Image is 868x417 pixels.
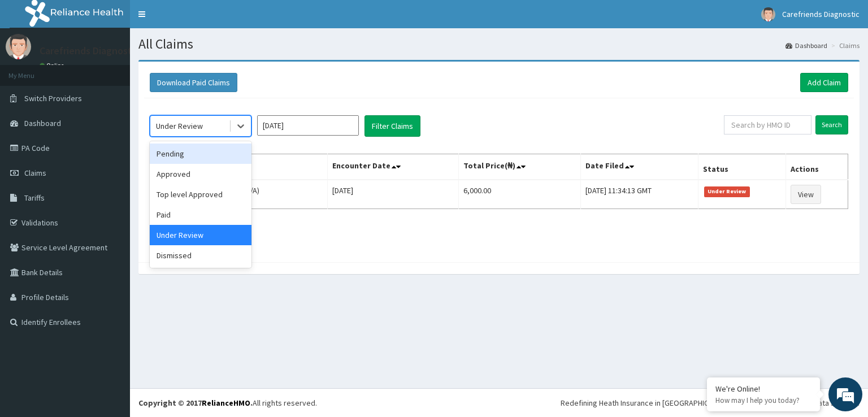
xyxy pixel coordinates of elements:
[761,7,775,21] img: User Image
[791,185,821,204] a: View
[704,186,750,197] span: Under Review
[130,388,868,417] footer: All rights reserved.
[40,62,67,69] a: Online
[815,115,848,134] input: Search
[459,154,581,180] th: Total Price(₦)
[150,205,251,225] div: Paid
[138,398,253,408] strong: Copyright © 2017 .
[138,37,860,51] h1: All Claims
[40,46,140,56] p: Carefriends Diagnostic
[785,154,848,180] th: Actions
[698,154,786,180] th: Status
[6,288,215,328] textarea: Type your message and hit 'Enter'
[59,63,190,78] div: Chat with us now
[150,73,237,92] button: Download Paid Claims
[24,168,46,178] span: Claims
[800,73,848,92] a: Add Claim
[150,144,251,164] div: Pending
[24,93,82,103] span: Switch Providers
[724,115,811,134] input: Search by HMO ID
[785,41,827,50] a: Dashboard
[21,57,46,85] img: d_794563401_company_1708531726252_794563401
[24,118,61,128] span: Dashboard
[185,6,212,33] div: Minimize live chat window
[150,225,251,245] div: Under Review
[581,180,698,209] td: [DATE] 11:34:13 GMT
[581,154,698,180] th: Date Filed
[364,115,420,137] button: Filter Claims
[327,180,459,209] td: [DATE]
[327,154,459,180] th: Encounter Date
[156,120,203,132] div: Under Review
[202,398,250,408] a: RelianceHMO
[828,41,860,50] li: Claims
[715,396,811,405] p: How may I help you today?
[561,397,860,409] div: Redefining Heath Insurance in [GEOGRAPHIC_DATA] using Telemedicine and Data Science!
[150,164,251,184] div: Approved
[150,245,251,266] div: Dismissed
[459,180,581,209] td: 6,000.00
[257,115,359,136] input: Select Month and Year
[6,34,31,59] img: User Image
[715,384,811,394] div: We're Online!
[66,132,156,246] span: We're online!
[782,9,860,19] span: Carefriends Diagnostic
[150,184,251,205] div: Top level Approved
[24,193,45,203] span: Tariffs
